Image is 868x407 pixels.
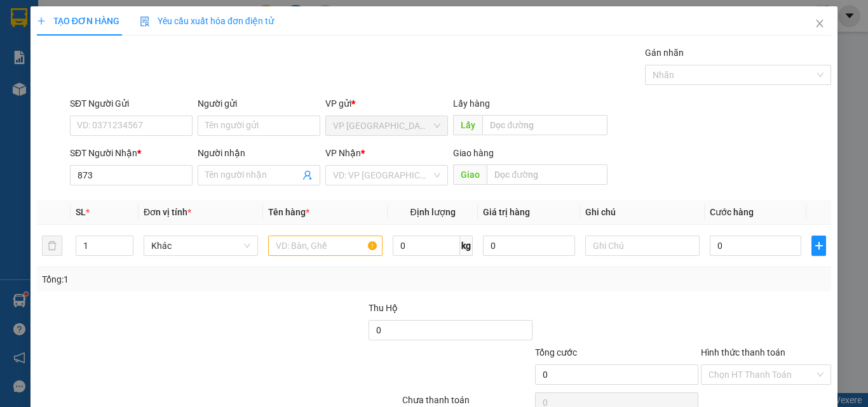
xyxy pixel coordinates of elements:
[460,236,473,256] span: kg
[70,146,193,160] div: SĐT Người Nhận
[268,207,309,217] span: Tên hàng
[268,236,383,256] input: VD: Bàn, Ghế
[198,97,320,110] div: Người gửi
[580,200,705,225] th: Ghi chú
[812,241,825,251] span: plus
[70,97,193,110] div: SĐT Người Gửi
[453,148,494,158] span: Giao hàng
[325,148,361,158] span: VP Nhận
[140,16,274,26] span: Yêu cầu xuất hóa đơn điện tử
[42,272,336,286] div: Tổng: 1
[483,236,574,256] input: 0
[198,146,320,160] div: Người nhận
[76,207,86,217] span: SL
[302,170,313,180] span: user-add
[482,115,607,135] input: Dọc đường
[42,236,62,256] button: delete
[701,347,785,357] label: Hình thức thanh toán
[487,164,607,185] input: Dọc đường
[453,98,490,109] span: Lấy hàng
[585,236,700,256] input: Ghi Chú
[325,97,448,110] div: VP gửi
[37,17,46,25] span: plus
[151,236,250,255] span: Khác
[369,303,398,313] span: Thu Hộ
[144,207,191,217] span: Đơn vị tính
[140,17,150,27] img: icon
[453,164,487,185] span: Giao
[410,207,455,217] span: Định lượng
[37,16,119,26] span: TẠO ĐƠN HÀNG
[645,48,684,58] label: Gán nhãn
[710,207,754,217] span: Cước hàng
[535,347,577,357] span: Tổng cước
[811,236,826,256] button: plus
[802,6,837,42] button: Close
[333,116,440,135] span: VP Sài Gòn
[453,115,482,135] span: Lấy
[483,207,530,217] span: Giá trị hàng
[815,18,825,29] span: close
